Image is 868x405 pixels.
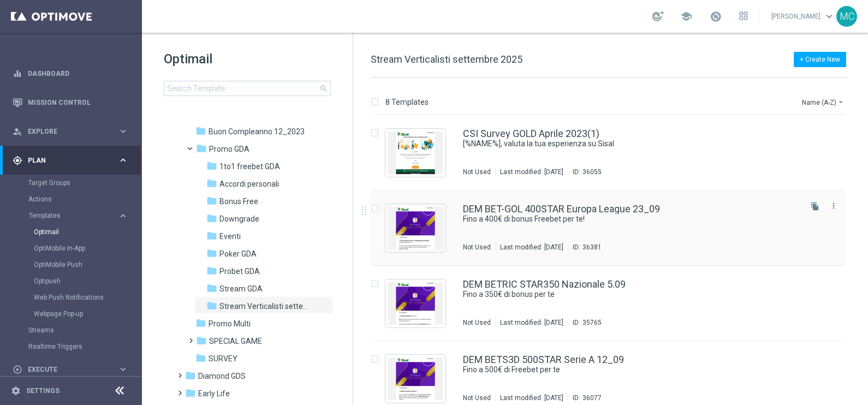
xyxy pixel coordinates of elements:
span: Stream GDA [219,284,263,294]
div: Press SPACE to select this row. [360,266,866,341]
a: CSI Survey GOLD Aprile 2023(1) [463,129,599,139]
i: person_search [13,127,22,136]
i: arrow_drop_down [836,98,845,106]
div: Templates [28,207,141,322]
div: ID: [568,243,602,252]
div: Mission Control [13,88,128,117]
span: Probet GDA [219,266,260,276]
div: OptiMobile In-App [34,240,141,257]
i: folder [196,143,207,154]
a: Dashboard [28,59,128,88]
span: school [680,10,692,22]
div: Optipush [34,273,141,289]
i: folder [185,370,196,381]
a: Fino a 350€ di bonus per te [463,289,774,300]
i: gps_fixed [13,156,22,165]
span: Plan [28,157,118,164]
img: 36381.jpeg [388,207,443,249]
a: Settings [26,388,60,394]
i: folder [195,126,206,136]
span: Stream Verticalisti settembre 2025 [219,301,314,311]
a: [PERSON_NAME]keyboard_arrow_down [770,8,836,25]
span: Explore [28,128,118,135]
div: Plan [13,156,118,165]
a: [%NAME%], valuta la tua esperienza su Sisal [463,139,774,149]
div: Templates [29,212,118,219]
div: 36381 [582,243,602,252]
div: Last modified: [DATE] [496,168,568,176]
div: Not Used [463,243,491,252]
div: 35765 [582,318,602,327]
div: Realtime Triggers [28,338,141,355]
i: folder [206,248,217,259]
span: Diamond GDS [198,371,246,381]
span: Promo Multi [209,319,251,329]
i: folder [206,283,217,294]
div: Explore [13,127,118,136]
button: play_circle_outline Execute keyboard_arrow_right [12,365,129,374]
span: Downgrade [219,214,259,224]
button: person_search Explore keyboard_arrow_right [12,127,129,136]
i: keyboard_arrow_right [118,364,128,374]
div: ID: [568,318,602,327]
span: keyboard_arrow_down [823,10,835,22]
div: Actions [28,191,141,207]
div: Dashboard [13,59,128,88]
div: ID: [568,168,602,176]
div: Fino a 350€ di bonus per te [463,289,799,300]
button: Mission Control [12,98,129,107]
button: gps_fixed Plan keyboard_arrow_right [12,156,129,165]
button: + Create New [794,52,846,67]
div: Last modified: [DATE] [496,243,568,252]
div: Optimail [34,224,141,240]
p: 8 Templates [385,97,429,107]
a: Webpage Pop-up [34,309,114,318]
a: DEM BETRIC STAR350 Nazionale 5.09 [463,279,626,289]
i: folder [206,178,217,189]
input: Search Template [164,81,331,96]
i: file_copy [811,202,819,211]
span: 1to1 freebet GDA [219,162,280,171]
img: 36077.jpeg [388,358,443,400]
i: folder [206,160,217,171]
i: settings [11,386,21,396]
span: Buon Compleanno 12_2023 [209,127,305,136]
a: Actions [28,195,114,204]
div: [%NAME%], valuta la tua esperienza su Sisal [463,139,799,149]
button: Templates keyboard_arrow_right [28,211,129,220]
a: Web Push Notifications [34,293,114,302]
div: MC [836,6,857,27]
i: folder [196,335,207,346]
div: Not Used [463,318,491,327]
i: folder [185,388,196,398]
i: folder [206,213,217,224]
span: search [319,84,328,93]
span: SPECIAL GAME [209,336,262,346]
span: Poker GDA [219,249,257,259]
a: Optipush [34,277,114,285]
a: Target Groups [28,178,114,187]
a: DEM BET-GOL 400STAR Europa League 23_09 [463,204,660,214]
a: Fino a 500€ di Freebet per te [463,365,774,375]
div: Not Used [463,394,491,402]
i: folder [206,300,217,311]
button: file_copy [808,199,822,213]
i: more_vert [829,201,838,210]
button: more_vert [828,199,839,212]
span: Accordi personali [219,179,279,189]
img: 35765.jpeg [388,282,443,325]
i: equalizer [13,69,22,79]
span: Templates [29,212,107,219]
button: equalizer Dashboard [12,69,129,78]
div: Target Groups [28,175,141,191]
div: 36055 [582,168,602,176]
div: Fino a 500€ di Freebet per te [463,365,799,375]
i: folder [206,265,217,276]
span: Early Life [198,389,230,398]
i: folder [206,230,217,241]
div: Last modified: [DATE] [496,318,568,327]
